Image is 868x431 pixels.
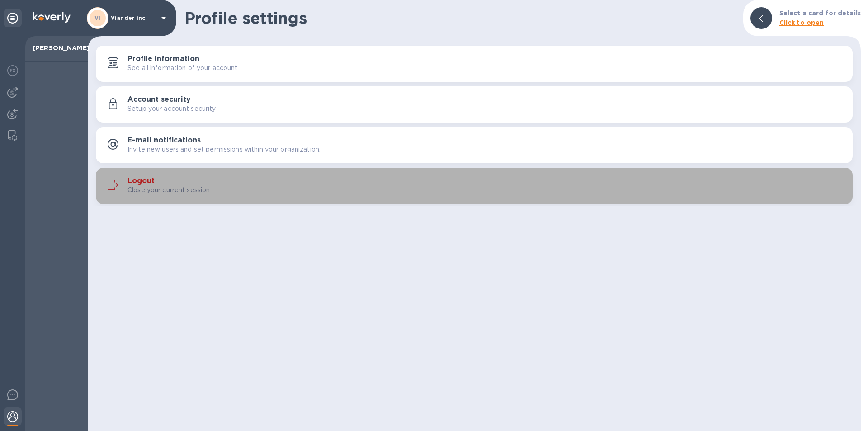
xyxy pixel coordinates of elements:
[127,63,238,73] p: See all information of your account
[779,19,824,26] b: Click to open
[127,136,201,145] h3: E-mail notifications
[96,168,853,204] button: LogoutClose your current session.
[184,9,736,28] h1: Profile settings
[96,127,853,163] button: E-mail notificationsInvite new users and set permissions within your organization.
[33,12,71,23] img: Logo
[127,185,212,195] p: Close your current session.
[96,46,853,82] button: Profile informationSee all information of your account
[94,14,101,21] b: VI
[4,9,22,27] div: Unpin categories
[127,95,191,104] h3: Account security
[96,86,853,123] button: Account securitySetup your account security
[127,55,199,63] h3: Profile information
[127,177,155,185] h3: Logout
[7,65,18,76] img: Foreign exchange
[127,104,216,114] p: Setup your account security
[127,145,321,154] p: Invite new users and set permissions within your organization.
[33,43,80,52] p: [PERSON_NAME]
[779,9,861,17] b: Select a card for details
[111,15,156,21] p: Viander inc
